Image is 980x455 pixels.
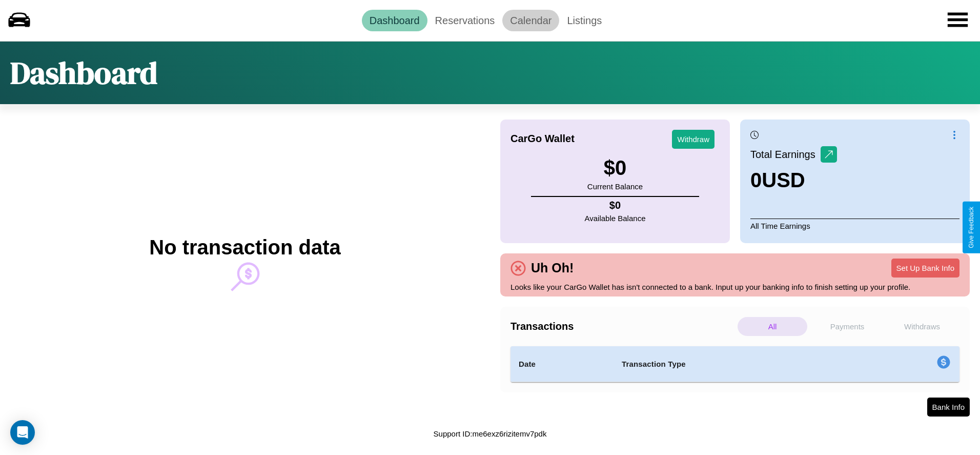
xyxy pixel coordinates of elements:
h4: $ 0 [585,200,646,211]
button: Bank Info [927,398,970,417]
a: Dashboard [362,10,427,31]
h4: Uh Oh! [526,261,579,275]
h4: CarGo Wallet [511,133,575,145]
p: Total Earnings [750,145,821,164]
p: Support ID: me6exz6rizitemv7pdk [434,427,547,441]
a: Reservations [427,10,503,31]
h1: Dashboard [10,52,157,94]
p: All Time Earnings [750,219,959,233]
p: Payments [812,317,882,336]
h4: Date [519,358,605,370]
h3: 0 USD [750,169,837,192]
button: Withdraw [672,130,714,149]
p: All [738,317,807,336]
h4: Transactions [511,321,735,332]
p: Looks like your CarGo Wallet has isn't connected to a bank. Input up your banking info to finish ... [511,280,959,294]
div: Give Feedback [968,207,975,248]
button: Set Up Bank Info [891,259,959,278]
a: Listings [559,10,609,31]
p: Current Balance [587,180,643,193]
h3: $ 0 [587,156,643,180]
p: Available Balance [585,211,646,225]
table: simple table [511,346,959,382]
a: Calendar [502,10,559,31]
h2: No transaction data [149,236,340,259]
div: Open Intercom Messenger [10,420,35,445]
h4: Transaction Type [622,358,853,370]
p: Withdraws [887,317,957,336]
